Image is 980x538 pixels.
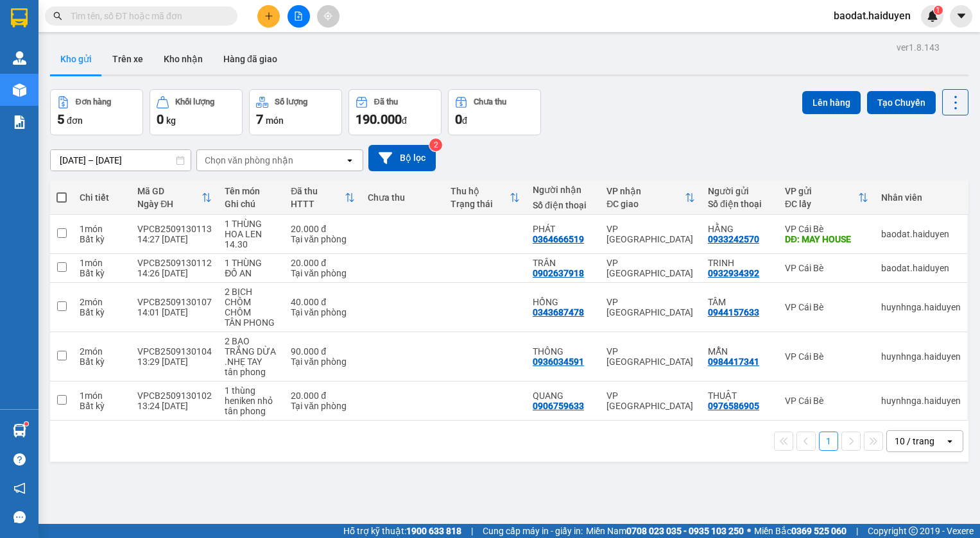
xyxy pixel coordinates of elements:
[600,181,701,215] th: Toggle SortBy
[708,186,772,196] div: Người gửi
[225,317,278,328] div: TÂN PHONG
[785,302,868,312] div: VP Cái Bè
[291,346,355,357] div: 90.000 đ
[137,297,212,307] div: VPCB2509130107
[368,145,436,171] button: Bộ lọc
[80,192,125,203] div: Chi tiết
[533,258,594,268] div: TRÂN
[606,224,695,244] div: VP [GEOGRAPHIC_DATA]
[80,391,125,401] div: 1 món
[881,351,961,362] div: huynhnga.haiduyen
[131,181,218,215] th: Toggle SortBy
[153,44,213,74] button: Kho nhận
[284,181,361,215] th: Toggle SortBy
[819,432,838,451] button: 1
[80,346,125,357] div: 2 món
[402,115,407,126] span: đ
[474,97,506,106] div: Chưa thu
[754,524,847,538] span: Miền Bắc
[785,186,858,196] div: VP gửi
[448,89,541,135] button: Chưa thu0đ
[586,524,744,538] span: Miền Nam
[137,346,212,357] div: VPCB2509130104
[291,307,355,317] div: Tại văn phòng
[225,219,278,239] div: 1 THÙNG HOA LEN
[13,115,26,129] img: solution-icon
[708,224,772,234] div: HẰNG
[137,186,202,196] div: Mã GD
[225,287,278,317] div: 2 BỊCH CHÔM CHÔM
[11,8,28,28] img: logo-vxr
[785,234,868,244] div: DĐ: MAY HOUSE
[471,524,473,538] span: |
[444,181,526,215] th: Toggle SortBy
[881,302,961,312] div: huynhnga.haiduyen
[897,40,940,55] div: ver 1.8.143
[53,12,62,21] span: search
[225,385,278,406] div: 1 thùng heniken nhỏ
[895,435,934,448] div: 10 / trang
[533,401,584,411] div: 0906759633
[934,6,943,15] sup: 1
[802,91,861,114] button: Lên hàng
[778,181,875,215] th: Toggle SortBy
[708,307,759,317] div: 0944157633
[225,186,278,196] div: Tên món
[606,186,685,196] div: VP nhận
[291,401,355,411] div: Tại văn phòng
[213,44,288,74] button: Hàng đã giao
[13,511,26,523] span: message
[137,258,212,268] div: VPCB2509130112
[264,12,273,21] span: plus
[13,424,26,437] img: warehouse-icon
[708,346,772,357] div: MẪN
[291,268,355,278] div: Tại văn phòng
[225,268,278,278] div: ĐỒ AN
[71,9,222,23] input: Tìm tên, số ĐT hoặc mã đơn
[275,97,307,106] div: Số lượng
[175,97,214,106] div: Khối lượng
[291,224,355,234] div: 20.000 đ
[881,229,961,239] div: baodat.haiduyen
[51,150,191,171] input: Select a date range.
[708,199,772,209] div: Số điện thoại
[13,83,26,97] img: warehouse-icon
[80,234,125,244] div: Bất kỳ
[356,112,402,127] span: 190.000
[13,482,26,494] span: notification
[80,307,125,317] div: Bất kỳ
[291,258,355,268] div: 20.000 đ
[137,401,212,411] div: 13:24 [DATE]
[606,391,695,411] div: VP [GEOGRAPHIC_DATA]
[785,396,868,406] div: VP Cái Bè
[317,5,340,28] button: aim
[225,367,278,377] div: tân phong
[225,239,278,249] div: 14.30
[708,268,759,278] div: 0932934392
[785,351,868,362] div: VP Cái Bè
[157,112,164,127] span: 0
[80,258,125,268] div: 1 món
[533,391,594,401] div: QUANG
[291,186,345,196] div: Đã thu
[927,10,938,22] img: icon-new-feature
[80,268,125,278] div: Bất kỳ
[166,115,176,126] span: kg
[291,199,345,209] div: HTTT
[606,258,695,278] div: VP [GEOGRAPHIC_DATA]
[606,346,695,367] div: VP [GEOGRAPHIC_DATA]
[533,268,584,278] div: 0902637918
[791,526,847,536] strong: 0369 525 060
[867,91,936,114] button: Tạo Chuyến
[288,5,310,28] button: file-add
[881,396,961,406] div: huynhnga.haiduyen
[708,258,772,268] div: TRINH
[137,199,202,209] div: Ngày ĐH
[451,199,510,209] div: Trạng thái
[294,12,303,21] span: file-add
[80,224,125,234] div: 1 món
[533,224,594,234] div: PHÁT
[291,357,355,367] div: Tại văn phòng
[50,44,102,74] button: Kho gửi
[80,401,125,411] div: Bất kỳ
